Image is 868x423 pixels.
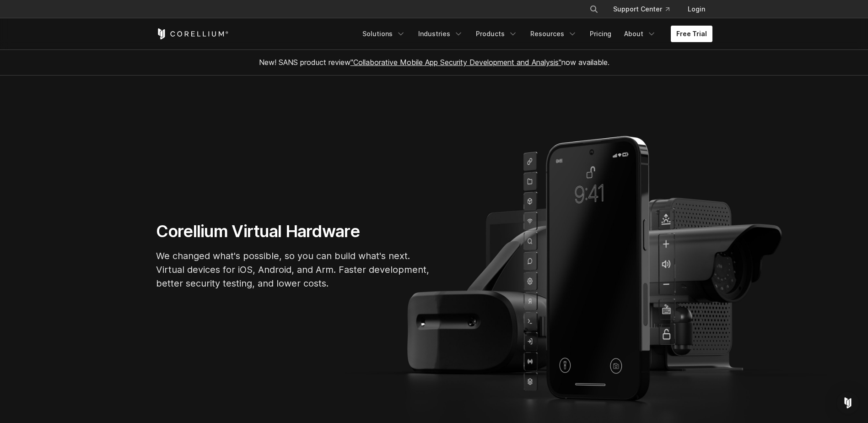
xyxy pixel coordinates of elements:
div: Open Intercom Messenger [837,392,859,414]
a: Login [680,1,712,17]
a: Pricing [584,26,617,42]
a: Products [470,26,523,42]
button: Search [586,1,602,17]
a: Resources [525,26,582,42]
span: New! SANS product review now available. [259,58,609,67]
p: We changed what's possible, so you can build what's next. Virtual devices for iOS, Android, and A... [156,249,431,290]
a: Solutions [357,26,411,42]
a: Free Trial [671,26,712,42]
div: Navigation Menu [357,26,712,42]
a: Support Center [606,1,677,17]
a: About [619,26,662,42]
a: Industries [413,26,469,42]
div: Navigation Menu [578,1,712,17]
a: Corellium Home [156,28,229,39]
h1: Corellium Virtual Hardware [156,221,431,242]
a: "Collaborative Mobile App Security Development and Analysis" [350,58,561,67]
